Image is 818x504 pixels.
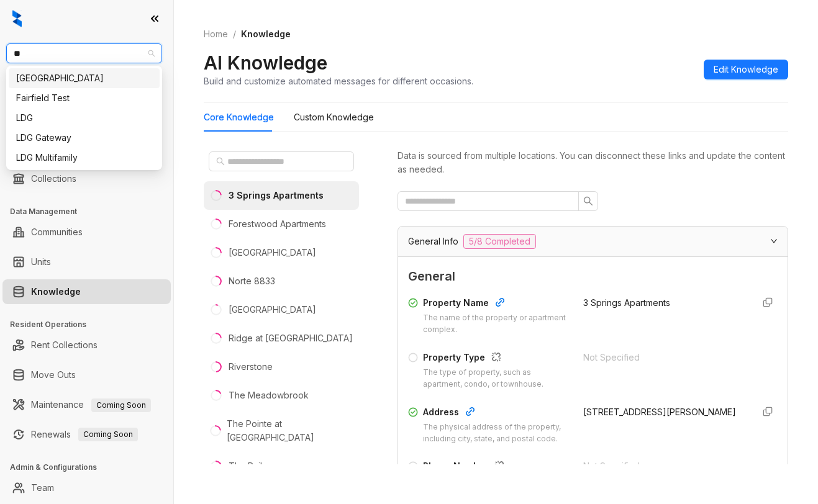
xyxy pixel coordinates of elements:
div: Build and customize automated messages for different occasions. [204,74,473,88]
li: Maintenance [2,392,171,417]
span: 3 Springs Apartments [583,297,670,308]
a: Units [31,250,51,274]
span: Coming Soon [78,428,138,441]
div: LDG Multifamily [9,148,160,168]
div: Address [423,405,568,421]
div: Data is sourced from multiple locations. You can disconnect these links and update the content as... [398,149,788,176]
div: [GEOGRAPHIC_DATA] [229,303,316,317]
div: Norte 8833 [229,274,275,288]
a: Rent Collections [31,333,98,358]
li: Renewals [2,422,171,447]
div: The type of property, such as apartment, condo, or townhouse. [423,367,568,390]
li: Units [2,250,171,274]
div: The physical address of the property, including city, state, and postal code. [423,421,568,445]
div: Property Name [423,296,568,312]
img: logo [12,10,22,27]
h2: AI Knowledge [204,51,327,74]
span: Edit Knowledge [714,63,778,76]
div: Riverstone [229,360,273,374]
span: 5/8 Completed [463,234,536,249]
div: 3 Springs Apartments [229,189,324,202]
h3: Data Management [10,206,173,217]
a: Home [201,27,230,41]
div: [GEOGRAPHIC_DATA] [229,246,316,259]
div: Forestwood Apartments [229,217,326,231]
a: Communities [31,220,83,245]
div: Not Specified [583,459,743,473]
div: Custom Knowledge [294,110,374,124]
div: LDG Multifamily [16,151,152,164]
a: RenewalsComing Soon [31,422,138,447]
div: Ridge at [GEOGRAPHIC_DATA] [229,331,353,345]
li: Rent Collections [2,333,171,358]
span: Knowledge [241,29,291,39]
div: LDG [16,111,152,125]
div: General Info5/8 Completed [398,227,788,256]
span: expanded [770,237,778,245]
li: Collections [2,166,171,191]
div: Fairfield Test [16,91,152,105]
h3: Admin & Configurations [10,462,173,473]
div: LDG Gateway [9,128,160,148]
div: The Meadowbrook [229,389,309,402]
li: Move Outs [2,362,171,387]
div: The Rail [229,459,262,473]
li: Leads [2,83,171,108]
div: Core Knowledge [204,110,274,124]
span: search [216,157,225,166]
div: [STREET_ADDRESS][PERSON_NAME] [583,405,743,419]
h3: Resident Operations [10,319,173,330]
a: Move Outs [31,362,76,387]
div: Not Specified [583,351,743,364]
span: General Info [408,235,458,248]
button: Edit Knowledge [704,60,788,79]
div: [GEOGRAPHIC_DATA] [16,71,152,85]
div: Phone Number [423,459,568,475]
span: Coming Soon [91,398,151,412]
a: Team [31,475,54,500]
div: Fairfield Test [9,88,160,108]
div: Property Type [423,351,568,367]
a: Knowledge [31,279,81,304]
li: Leasing [2,137,171,161]
li: / [233,27,236,41]
div: LDG Gateway [16,131,152,145]
div: Fairfield [9,68,160,88]
div: LDG [9,108,160,128]
li: Knowledge [2,279,171,304]
div: The name of the property or apartment complex. [423,312,568,336]
div: The Pointe at [GEOGRAPHIC_DATA] [227,417,354,444]
li: Communities [2,220,171,245]
span: search [583,196,593,206]
li: Team [2,475,171,500]
span: General [408,267,778,286]
a: Collections [31,166,76,191]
